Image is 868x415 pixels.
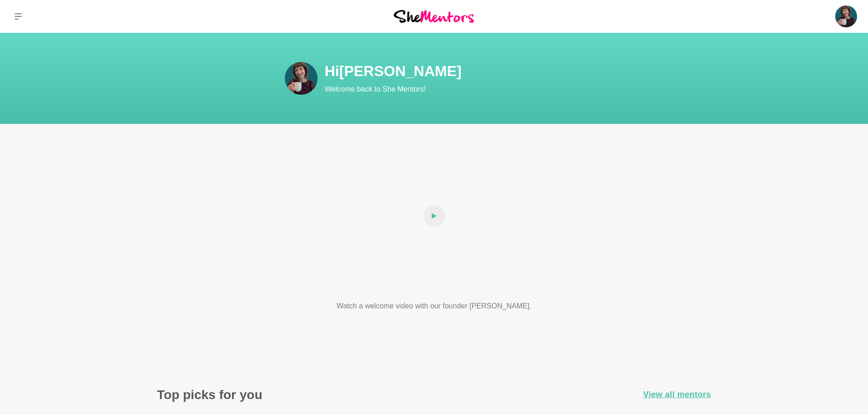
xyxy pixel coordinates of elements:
img: Christie Flora [285,62,318,95]
img: Christie Flora [835,5,857,27]
p: Watch a welcome video with our founder [PERSON_NAME]. [303,301,565,312]
a: View all mentors [643,388,711,401]
h3: Top picks for you [157,387,262,403]
img: She Mentors Logo [394,10,474,22]
p: Welcome back to She Mentors! [325,84,653,95]
h1: Hi [PERSON_NAME] [325,62,653,80]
